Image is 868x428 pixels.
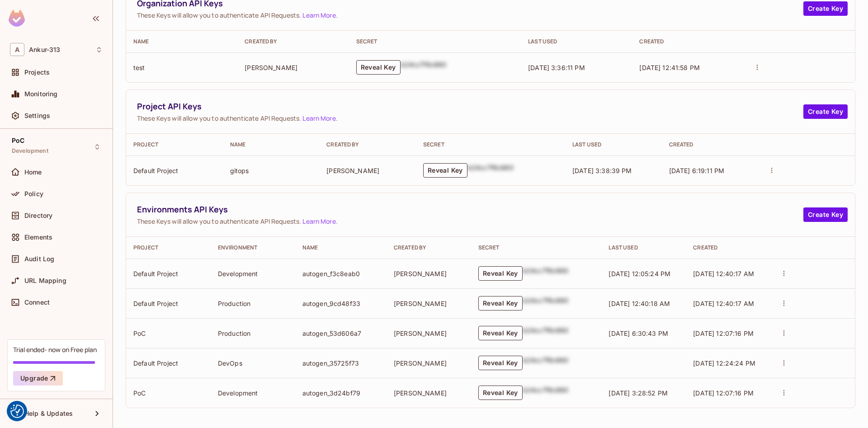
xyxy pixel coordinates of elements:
[223,155,320,185] td: gitops
[302,11,335,19] a: Learn More
[693,359,755,367] span: [DATE] 12:24:24 PM
[609,389,668,397] span: [DATE] 3:28:52 PM
[13,345,97,354] div: Trial ended- now on Free plan
[423,141,558,148] div: Secret
[609,300,670,307] span: [DATE] 12:40:18 AM
[126,348,211,378] td: Default Project
[211,288,295,318] td: Production
[295,378,387,408] td: autogen_3d24bf79
[24,112,50,119] span: Settings
[803,207,848,222] button: Create Key
[669,167,725,174] span: [DATE] 6:19:11 PM
[245,38,341,45] div: Created By
[387,378,471,408] td: [PERSON_NAME]
[24,190,43,198] span: Policy
[295,318,387,348] td: autogen_53d606a7
[133,141,216,148] div: Project
[24,410,73,417] span: Help & Updates
[10,404,24,418] button: Consent Preferences
[24,212,52,219] span: Directory
[24,234,52,241] span: Elements
[609,244,679,251] div: Last Used
[319,155,416,185] td: [PERSON_NAME]
[572,167,632,174] span: [DATE] 3:38:39 PM
[609,329,668,337] span: [DATE] 6:30:43 PM
[478,244,594,251] div: Secret
[693,389,754,397] span: [DATE] 12:07:16 PM
[478,326,523,340] button: Reveal Key
[387,348,471,378] td: [PERSON_NAME]
[523,356,569,370] div: b24cc7f8c660
[295,288,387,318] td: autogen_9cd48f33
[126,52,237,82] td: test
[609,270,670,277] span: [DATE] 12:05:24 PM
[693,300,754,307] span: [DATE] 12:40:17 AM
[478,266,523,281] button: Reveal Key
[302,114,335,122] a: Learn More
[10,43,24,56] span: A
[137,114,803,122] span: These Keys will allow you to authenticate API Requests. .
[211,378,295,408] td: Development
[387,318,471,348] td: [PERSON_NAME]
[137,101,803,112] span: Project API Keys
[126,259,211,288] td: Default Project
[24,69,50,76] span: Projects
[12,137,24,144] span: PoC
[467,163,514,178] div: b24cc7f8c660
[528,64,585,71] span: [DATE] 3:36:11 PM
[765,164,778,177] button: actions
[693,270,754,277] span: [DATE] 12:40:17 AM
[523,266,569,281] div: b24cc7f8c660
[778,386,790,399] button: actions
[9,10,25,27] img: SReyMgAAAABJRU5ErkJggg==
[387,259,471,288] td: [PERSON_NAME]
[211,318,295,348] td: Production
[237,52,349,82] td: [PERSON_NAME]
[478,296,523,310] button: Reveal Key
[778,297,790,310] button: actions
[751,61,764,74] button: actions
[24,277,66,284] span: URL Mapping
[29,46,60,53] span: Workspace: Ankur-313
[13,371,63,386] button: Upgrade
[356,60,401,75] button: Reveal Key
[639,64,700,71] span: [DATE] 12:41:58 PM
[478,356,523,370] button: Reveal Key
[126,378,211,408] td: PoC
[387,288,471,318] td: [PERSON_NAME]
[211,259,295,288] td: Development
[478,386,523,400] button: Reveal Key
[669,141,751,148] div: Created
[778,327,790,339] button: actions
[523,386,569,400] div: b24cc7f8c660
[133,244,203,251] div: Project
[137,204,803,215] span: Environments API Keys
[693,244,763,251] div: Created
[126,318,211,348] td: PoC
[803,1,848,16] button: Create Key
[778,267,790,280] button: actions
[24,169,42,176] span: Home
[803,104,848,119] button: Create Key
[302,244,379,251] div: Name
[778,357,790,369] button: actions
[133,38,230,45] div: Name
[295,259,387,288] td: autogen_f3c8eab0
[295,348,387,378] td: autogen_35725f73
[401,60,447,75] div: b24cc7f8c660
[24,299,50,306] span: Connect
[423,163,467,178] button: Reveal Key
[12,147,48,155] span: Development
[302,217,335,226] a: Learn More
[211,348,295,378] td: DevOps
[126,288,211,318] td: Default Project
[24,90,58,98] span: Monitoring
[639,38,736,45] div: Created
[218,244,288,251] div: Environment
[528,38,625,45] div: Last Used
[137,217,803,226] span: These Keys will allow you to authenticate API Requests. .
[356,38,514,45] div: Secret
[10,404,24,418] img: Revisit consent button
[24,255,54,263] span: Audit Log
[523,296,569,310] div: b24cc7f8c660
